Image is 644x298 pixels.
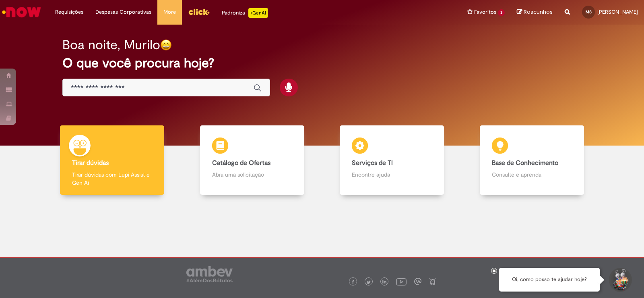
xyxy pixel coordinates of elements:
img: logo_footer_facebook.png [351,280,355,284]
a: Serviços de TI Encontre ajuda [322,125,462,195]
img: logo_footer_twitter.png [367,280,371,284]
b: Catálogo de Ofertas [212,159,270,167]
b: Serviços de TI [352,159,393,167]
p: Tirar dúvidas com Lupi Assist e Gen Ai [72,171,152,187]
a: Tirar dúvidas Tirar dúvidas com Lupi Assist e Gen Ai [42,125,182,195]
a: Catálogo de Ofertas Abra uma solicitação [182,125,322,195]
img: ServiceNow [1,4,42,20]
span: MS [586,9,592,15]
h2: O que você procura hoje? [62,56,582,70]
img: logo_footer_ambev_rotulo_gray.png [186,266,233,282]
b: Base de Conhecimento [492,159,558,167]
span: [PERSON_NAME] [597,8,638,15]
img: logo_footer_naosei.png [429,278,436,285]
span: Requisições [55,8,83,16]
div: Padroniza [222,8,268,18]
b: Tirar dúvidas [72,159,109,167]
img: logo_footer_linkedin.png [382,280,386,285]
button: Iniciar Conversa de Suporte [608,268,632,292]
span: 3 [498,9,505,16]
img: logo_footer_workplace.png [414,278,421,285]
p: Encontre ajuda [352,171,432,179]
img: happy-face.png [160,39,172,51]
span: Favoritos [474,8,496,16]
span: Despesas Corporativas [95,8,151,16]
h2: Boa noite, Murilo [62,38,160,52]
p: Abra uma solicitação [212,171,292,179]
span: Rascunhos [524,8,553,16]
a: Rascunhos [517,8,553,16]
img: logo_footer_youtube.png [396,276,407,287]
a: Base de Conhecimento Consulte e aprenda [462,125,602,195]
img: click_logo_yellow_360x200.png [188,6,210,18]
span: More [163,8,176,16]
p: Consulte e aprenda [492,171,572,179]
div: Oi, como posso te ajudar hoje? [499,268,600,292]
p: +GenAi [248,8,268,18]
